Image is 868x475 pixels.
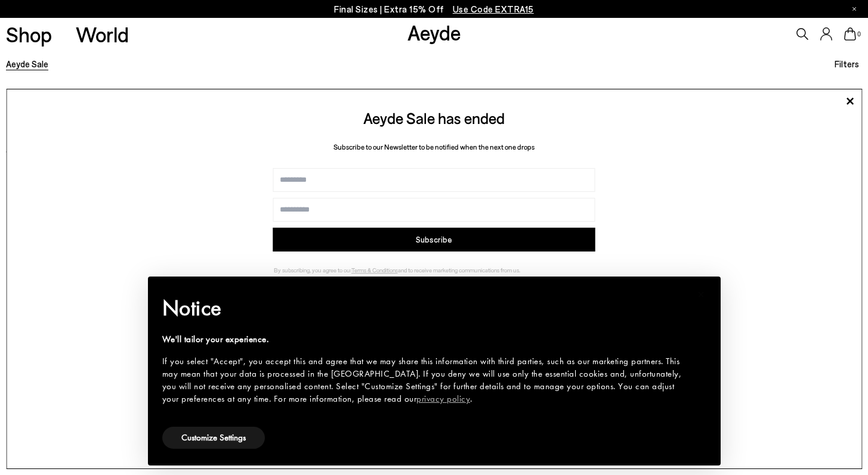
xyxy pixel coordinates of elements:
[697,285,705,303] span: ×
[844,27,856,41] a: 0
[835,58,859,69] span: Filters
[407,20,461,45] a: Aeyde
[687,280,716,309] button: Close this notice
[6,58,48,69] a: Aeyde Sale
[273,228,595,252] button: Subscribe
[162,293,687,324] h2: Notice
[162,355,687,405] div: If you select "Accept", you accept this and agree that we may share this information with third p...
[333,142,535,151] span: Subscribe to our Newsletter to be notified when the next one drops
[162,333,687,346] div: We'll tailor your experience.
[334,2,534,17] p: Final Sizes | Extra 15% Off
[453,4,534,14] span: Navigate to /collections/ss25-final-sizes
[162,427,265,449] button: Customize Settings
[6,24,52,45] a: Shop
[416,393,470,405] a: privacy policy
[363,108,505,127] span: Aeyde Sale has ended
[76,24,129,45] a: World
[856,31,862,38] span: 0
